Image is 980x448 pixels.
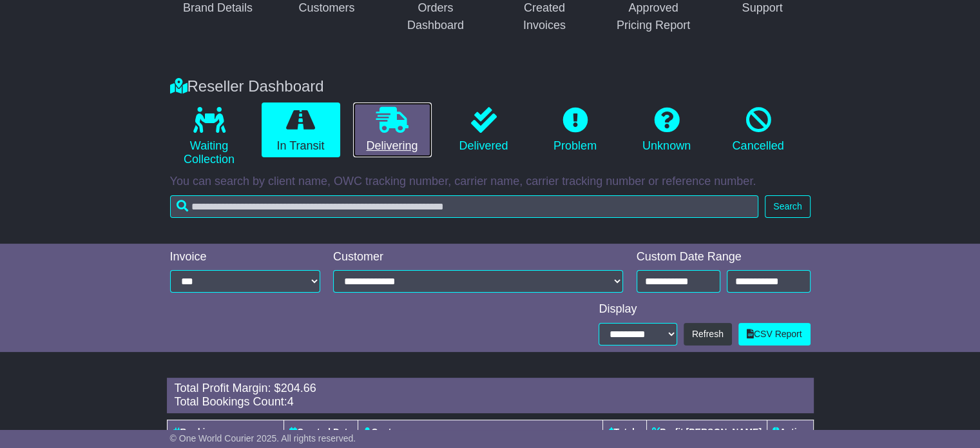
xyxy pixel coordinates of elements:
a: Cancelled [719,102,798,158]
a: Unknown [628,102,706,158]
div: Invoice [170,250,321,264]
a: In Transit [262,102,340,158]
span: © One World Courier 2025. All rights reserved. [170,433,356,443]
a: Delivered [445,102,523,158]
span: 4 [287,395,294,408]
div: Total Profit Margin: $ [175,382,806,396]
th: Total [603,420,647,444]
th: Created Date [283,420,358,444]
th: Action [767,420,813,444]
a: Delivering [353,102,432,158]
div: Reseller Dashboard [164,77,817,96]
a: CSV Report [738,323,811,346]
th: Booking [167,420,283,444]
div: Customer [333,250,624,264]
th: Profit [PERSON_NAME] [647,420,767,444]
a: Waiting Collection [170,102,249,171]
button: Refresh [684,323,732,346]
th: Customer [358,420,603,444]
button: Search [765,195,810,218]
a: Problem [536,102,615,158]
p: You can search by client name, OWC tracking number, carrier name, carrier tracking number or refe... [170,175,811,189]
div: Display [599,302,810,317]
span: 204.66 [281,382,316,394]
div: Custom Date Range [637,250,811,264]
div: Total Bookings Count: [175,395,806,409]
